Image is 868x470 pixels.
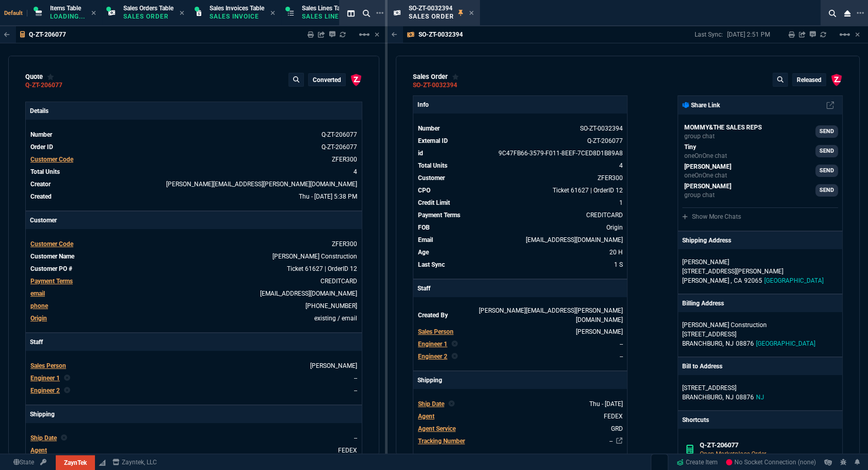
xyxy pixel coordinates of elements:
[614,261,622,268] span: 8/14/25 => 2:51 PM
[417,411,623,422] tr: undefined
[418,328,454,335] span: Sales Person
[29,30,66,39] p: Q-ZT-206077
[180,9,184,18] nx-icon: Close Tab
[392,31,397,38] nx-icon: Back to Table
[343,7,359,20] nx-icon: Split Panels
[744,277,762,284] span: 92065
[413,85,457,86] a: SO-ZT-0032394
[25,73,54,81] div: quote
[109,458,160,467] a: msbcCompanyName
[418,261,445,268] span: Last Sync
[30,167,358,177] tr: undefined
[736,394,754,401] span: 08876
[417,305,623,325] tr: undefined
[30,302,48,310] span: phone
[418,212,460,219] span: Payment Terms
[609,437,612,445] a: --
[30,264,358,274] tr: undefined
[358,28,371,41] mat-icon: Example home icon
[682,236,731,245] p: Shipping Address
[609,249,622,256] span: 8/13/25 => 7:00 PM
[417,210,623,220] tr: undefined
[682,330,838,339] p: [STREET_ADDRESS]
[26,333,362,351] p: Staff
[682,383,838,393] p: [STREET_ADDRESS]
[418,150,423,157] span: id
[417,247,623,257] tr: 8/13/25 => 7:00 PM
[375,30,379,39] a: Hide Workbench
[452,352,458,361] nx-icon: Clear selected rep
[418,437,465,445] span: Tracking Number
[825,7,840,20] nx-icon: Search
[619,353,622,360] span: --
[727,30,770,39] p: [DATE] 2:51 PM
[678,411,842,429] p: Shortcuts
[30,385,358,396] tr: undefined
[30,447,47,454] span: Agent
[610,425,622,432] span: GRD
[797,76,822,84] p: Released
[682,213,741,220] a: Show More Chats
[354,434,357,442] span: --
[839,28,851,41] mat-icon: Example home icon
[287,265,357,272] a: Ticket 61627 | OrderID 12
[418,341,447,348] span: Engineer 1
[417,136,623,146] tr: See Marketplace Order
[417,260,623,270] tr: 8/14/25 => 2:51 PM
[619,341,622,348] span: --
[756,394,764,401] span: NJ
[210,5,264,12] span: Sales Invoices Table
[413,96,628,114] p: Info
[417,399,623,409] tr: undefined
[684,162,731,171] p: [PERSON_NAME]
[413,73,459,81] div: sales order
[619,162,622,169] span: 4
[314,315,357,322] span: existing / email
[30,288,358,299] tr: hferreira@ferreiraconstruction.com
[47,73,54,81] div: Add to Watchlist
[338,447,357,454] a: FEDEX
[469,9,474,18] nx-icon: Close Tab
[418,236,433,244] span: Email
[359,7,374,20] nx-icon: Search
[30,265,72,272] span: Customer PO #
[417,235,623,245] tr: hferreira@ferreiraconstruction.com
[26,102,362,120] p: Details
[552,187,622,194] a: Ticket 61627 | OrderID 12
[270,9,275,18] nx-icon: Close Tab
[30,156,73,163] span: Customer Code
[418,224,430,231] span: FOB
[302,12,348,21] p: Sales Line
[682,320,781,330] p: [PERSON_NAME] Construction
[302,5,348,12] span: Sales Lines Table
[418,162,447,169] span: Total Units
[332,156,357,163] a: ZFER300
[30,240,73,248] span: Customer Code
[354,387,357,394] a: --
[855,30,860,39] a: Hide Workbench
[418,249,429,256] span: Age
[418,400,444,408] span: Ship Date
[418,174,445,182] span: Customer
[586,212,622,219] span: CREDITCARD
[30,315,47,322] a: Origin
[682,340,724,347] span: BRANCHBURG,
[418,199,450,206] span: Credit Limit
[30,362,66,369] span: Sales Person
[30,154,358,165] tr: undefined
[313,76,341,84] p: converted
[30,276,358,286] tr: undefined
[840,7,855,20] nx-icon: Close Workbench
[417,185,623,196] tr: undefined
[734,277,742,284] span: CA
[26,406,362,423] p: Shipping
[272,253,357,260] a: Ferreira Construction
[30,181,51,188] span: Creator
[597,174,622,182] a: ZFER300
[682,162,838,180] a: carlos.ocampo@fornida.com
[37,458,50,467] a: API TOKEN
[4,31,10,38] nx-icon: Back to Table
[417,436,623,446] tr: undefined
[418,137,448,144] span: External ID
